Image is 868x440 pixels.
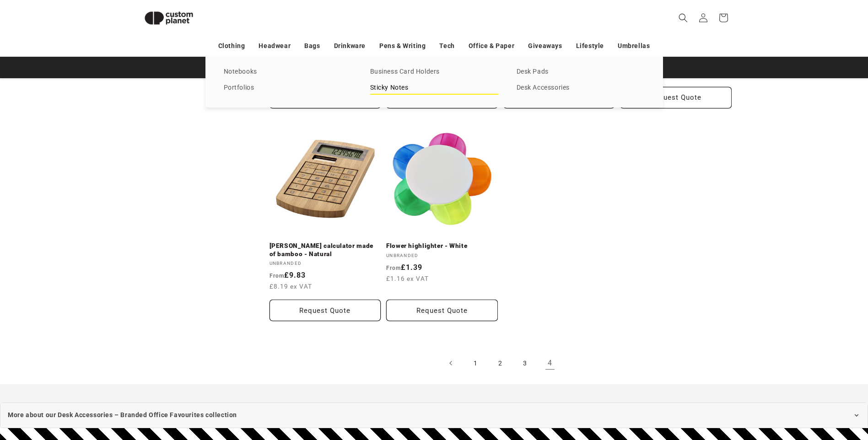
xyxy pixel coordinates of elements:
[576,38,604,54] a: Lifestyle
[370,82,498,94] a: Sticky Notes
[469,38,514,54] a: Office & Paper
[224,66,352,78] a: Notebooks
[517,66,645,78] a: Desk Pads
[137,4,201,32] img: Custom Planet
[466,353,486,373] a: Page 1
[715,341,868,440] iframe: Chat Widget
[304,38,320,54] a: Bags
[270,242,381,258] a: [PERSON_NAME] calculator made of bamboo - Natural
[270,353,732,373] nav: Pagination
[8,409,237,421] span: More about our Desk Accessories – Branded Office Favourites collection
[673,8,693,28] summary: Search
[270,300,381,321] button: Request Quote
[386,300,498,321] button: Request Quote
[334,38,366,54] a: Drinkware
[540,353,560,373] a: Page 4
[441,353,461,373] a: Previous page
[386,242,498,250] a: Flower highlighter - White
[224,82,352,94] a: Portfolios
[439,38,454,54] a: Tech
[618,38,650,54] a: Umbrellas
[259,38,291,54] a: Headwear
[218,38,245,54] a: Clothing
[528,38,562,54] a: Giveaways
[379,38,426,54] a: Pens & Writing
[517,82,645,94] a: Desk Accessories
[370,66,498,78] a: Business Card Holders
[515,353,535,373] a: Page 3
[491,353,511,373] a: Page 2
